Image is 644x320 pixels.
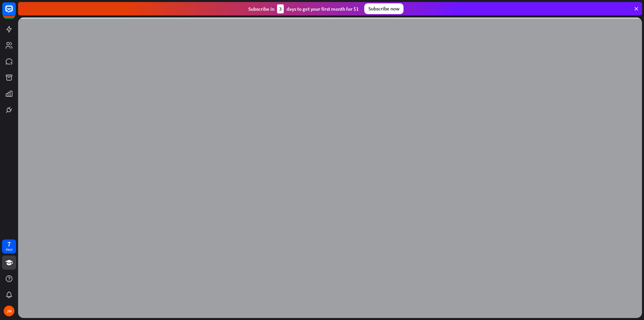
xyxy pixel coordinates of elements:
[2,239,16,254] a: 7 days
[364,3,404,14] div: Subscribe now
[277,4,284,13] div: 3
[7,241,11,247] div: 7
[6,247,12,252] div: days
[248,4,359,13] div: Subscribe in days to get your first month for $1
[4,306,14,316] div: JM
